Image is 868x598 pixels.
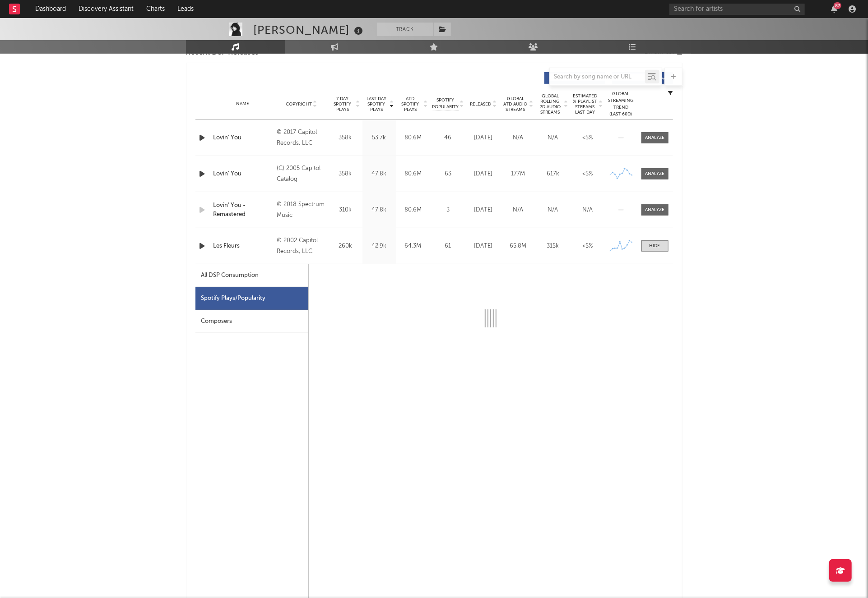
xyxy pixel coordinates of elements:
div: N/A [503,206,534,215]
div: [DATE] [469,170,499,179]
div: 617k [538,170,568,179]
div: 3 [432,206,464,215]
input: Search by song name or URL [550,74,645,81]
span: Global Rolling 7D Audio Streams [538,93,563,115]
div: © 2017 Capitol Records, LLC [277,127,326,149]
div: All DSP Consumption [195,264,308,287]
div: 310k [331,206,360,215]
div: 63 [432,170,464,179]
div: 47.8k [365,170,394,179]
div: <5% [573,242,603,251]
div: 80.6M [399,170,428,179]
a: Lovin' You [214,133,273,143]
span: ATD Spotify Plays [399,96,422,112]
div: [DATE] [469,242,499,251]
div: 315k [538,242,568,251]
div: 53.7k [365,133,394,143]
span: Copyright [286,101,312,107]
div: All DSP Consumption [201,270,259,281]
div: © 2002 Capitol Records, LLC [277,235,326,257]
span: 7 Day Spotify Plays [331,96,355,112]
a: Les Fleurs [214,242,273,251]
div: N/A [503,133,534,143]
div: 358k [331,133,360,143]
span: Estimated % Playlist Streams Last Day [573,93,598,115]
div: [DATE] [469,133,499,143]
div: 87 [834,2,841,9]
div: <5% [573,170,603,179]
div: <5% [573,133,603,143]
div: © 2018 Spectrum Music [277,199,326,221]
div: 47.8k [365,206,394,215]
input: Search for artists [669,4,805,15]
span: Last Day Spotify Plays [365,96,389,112]
div: N/A [538,206,568,215]
div: Global Streaming Trend (Last 60D) [608,91,635,118]
div: 61 [432,242,464,251]
div: [PERSON_NAME] [254,23,366,37]
div: 64.3M [399,242,428,251]
div: N/A [573,206,603,215]
div: 260k [331,242,360,251]
span: Released [470,101,492,107]
div: 46 [432,133,464,143]
div: 177M [503,170,534,179]
button: 87 [831,5,837,13]
div: [DATE] [469,206,499,215]
div: 42.9k [365,242,394,251]
div: 65.8M [503,242,534,251]
div: (C) 2005 Capitol Catalog [277,163,326,185]
a: Lovin' You - Remastered [214,201,273,219]
div: 358k [331,170,360,179]
div: N/A [538,133,568,143]
div: Composers [195,310,308,333]
div: Name [214,101,273,107]
span: Spotify Popularity [432,97,459,110]
div: 80.6M [399,133,428,143]
div: Spotify Plays/Popularity [195,287,308,310]
span: Global ATD Audio Streams [503,96,528,112]
div: 80.6M [399,206,428,215]
button: Track [377,23,433,36]
a: Lovin' You [214,170,273,179]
